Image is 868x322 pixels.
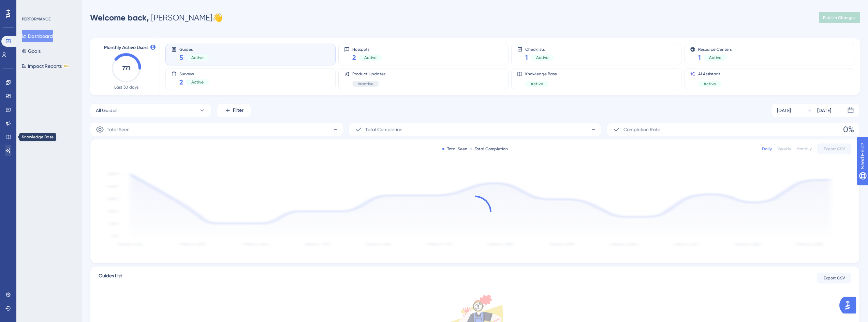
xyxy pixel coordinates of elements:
[698,53,701,62] span: 1
[817,106,831,114] div: [DATE]
[824,146,845,152] span: Export CSV
[217,104,251,117] button: Filter
[591,124,595,135] span: -
[536,55,548,60] span: Active
[191,79,204,85] span: Active
[777,146,791,152] div: Weekly
[819,12,860,23] button: Publish Changes
[333,124,337,135] span: -
[704,81,716,87] span: Active
[531,81,543,87] span: Active
[90,13,149,22] span: Welcome back,
[233,106,244,114] span: Filter
[352,47,382,51] span: Hotspots
[698,71,721,77] span: AI Assistant
[698,47,732,51] span: Resource Centers
[777,106,791,114] div: [DATE]
[796,146,812,152] div: Monthly
[122,65,130,71] text: 771
[179,47,209,51] span: Guides
[470,146,508,152] div: Total Completion
[96,106,117,114] span: All Guides
[817,273,851,283] button: Export CSV
[823,15,856,20] span: Publish Changes
[22,30,53,42] button: Dashboard
[839,295,860,316] iframe: UserGuiding AI Assistant Launcher
[525,71,557,77] span: Knowledge Base
[442,146,467,152] div: Total Seen
[107,125,130,134] span: Total Seen
[179,53,183,62] span: 5
[709,55,721,60] span: Active
[114,85,138,90] span: Last 30 days
[762,146,772,152] div: Daily
[352,53,356,62] span: 2
[22,16,50,22] div: PERFORMANCE
[16,2,43,10] span: Need Help?
[364,55,377,60] span: Active
[525,53,528,62] span: 1
[365,125,402,134] span: Total Completion
[90,12,223,23] div: [PERSON_NAME] 👋
[843,124,854,135] span: 0%
[99,272,122,284] span: Guides List
[817,143,851,154] button: Export CSV
[352,71,385,77] span: Product Updates
[358,81,373,87] span: Inactive
[623,125,660,134] span: Completion Rate
[63,64,69,68] div: BETA
[90,104,211,117] button: All Guides
[22,45,41,57] button: Goals
[525,47,554,51] span: Checklists
[179,71,209,76] span: Surveys
[104,44,148,52] span: Monthly Active Users
[22,60,69,72] button: Impact ReportsBETA
[191,55,204,60] span: Active
[824,275,845,281] span: Export CSV
[179,77,183,87] span: 2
